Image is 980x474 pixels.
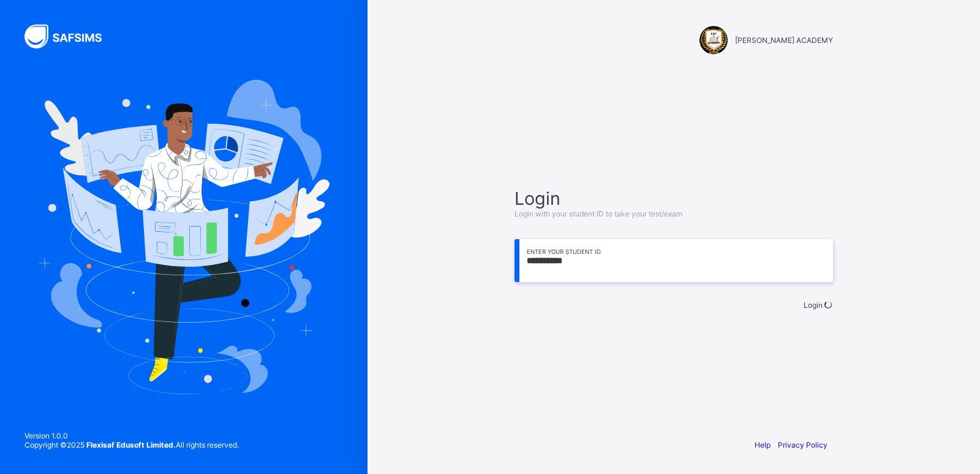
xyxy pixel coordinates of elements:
[755,440,771,449] a: Help
[38,80,330,394] img: Hero Image
[24,440,239,449] span: Copyright © 2025 All rights reserved.
[86,440,176,449] strong: Flexisaf Edusoft Limited.
[735,36,833,45] span: [PERSON_NAME] ACADEMY
[514,188,833,209] span: Login
[514,209,682,218] span: Login with your student ID to take your test/exam
[778,440,827,449] a: Privacy Policy
[24,25,116,48] img: SAFSIMS Logo
[24,431,239,440] span: Version 1.0.0
[804,300,823,310] span: Login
